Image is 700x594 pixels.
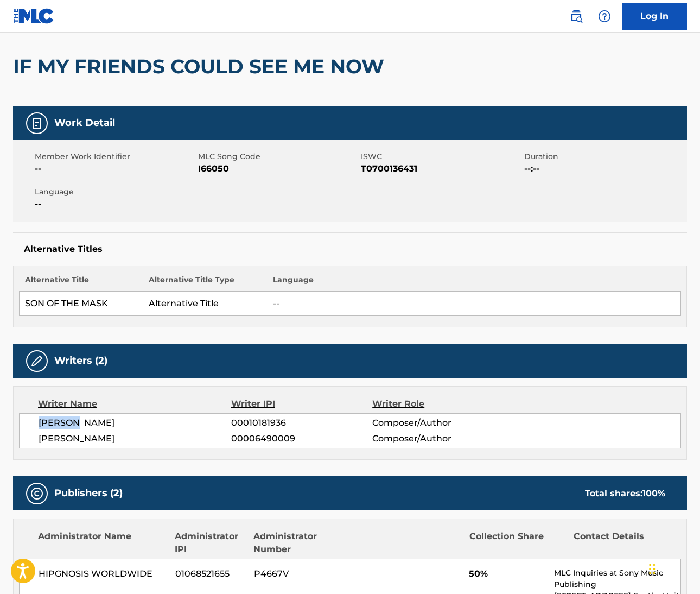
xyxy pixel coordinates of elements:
[38,397,231,410] div: Writer Name
[268,274,681,292] th: Language
[35,186,195,198] span: Language
[231,397,373,410] div: Writer IPI
[594,5,615,27] div: Help
[361,162,521,175] span: T0700136431
[642,488,665,498] span: 100 %
[143,292,268,316] td: Alternative Title
[20,274,144,292] th: Alternative Title
[198,162,359,175] span: I66050
[30,487,43,500] img: Publishers
[469,530,566,556] div: Collection Share
[13,54,390,79] h2: IF MY FRIENDS COULD SEE ME NOW
[54,487,123,500] h5: Publishers (2)
[524,162,685,175] span: --:--
[39,567,167,580] span: HIPGNOSIS WORLDWIDE
[565,5,587,27] a: Public Search
[372,416,501,429] span: Composer/Author
[524,151,685,162] span: Duration
[35,151,195,162] span: Member Work Identifier
[39,416,231,429] span: [PERSON_NAME]
[574,530,670,556] div: Contact Details
[554,567,680,590] p: MLC Inquiries at Sony Music Publishing
[30,117,43,130] img: Work Detail
[35,198,195,211] span: --
[469,567,546,580] span: 50%
[649,553,656,585] div: Drag
[13,8,55,24] img: MLC Logo
[585,487,665,500] div: Total shares:
[372,397,501,410] div: Writer Role
[198,151,359,162] span: MLC Song Code
[30,355,43,368] img: Writers
[372,432,501,445] span: Composer/Author
[231,432,372,445] span: 00006490009
[20,292,144,316] td: SON OF THE MASK
[38,530,167,556] div: Administrator Name
[646,542,700,594] iframe: Chat Widget
[35,162,195,175] span: --
[254,567,350,580] span: P4667V
[361,151,521,162] span: ISWC
[39,432,231,445] span: [PERSON_NAME]
[175,567,246,580] span: 01068521655
[598,10,611,23] img: help
[570,10,583,23] img: search
[622,3,687,30] a: Log In
[143,274,268,292] th: Alternative Title Type
[175,530,245,556] div: Administrator IPI
[54,355,107,367] h5: Writers (2)
[231,416,372,429] span: 00010181936
[253,530,350,556] div: Administrator Number
[268,292,681,316] td: --
[24,244,676,255] h5: Alternative Titles
[54,117,115,129] h5: Work Detail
